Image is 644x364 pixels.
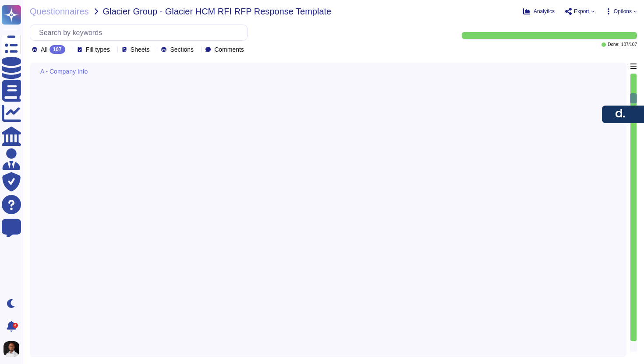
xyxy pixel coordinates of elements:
[170,46,194,53] span: Sections
[2,339,25,359] button: user
[523,8,555,15] button: Analytics
[50,45,65,54] div: 107
[214,46,244,53] span: Comments
[86,46,110,53] span: Fill types
[40,68,88,74] span: A - Company Info
[574,9,589,14] span: Export
[608,42,619,47] span: Done:
[131,46,150,53] span: Sheets
[13,323,18,328] div: 6
[534,9,555,14] span: Analytics
[614,9,632,14] span: Options
[41,46,48,53] span: All
[35,25,247,40] input: Search by keywords
[621,42,637,47] span: 107 / 107
[30,7,89,16] span: Questionnaires
[4,341,19,357] img: user
[103,7,332,16] span: Glacier Group - Glacier HCM RFI RFP Response Template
